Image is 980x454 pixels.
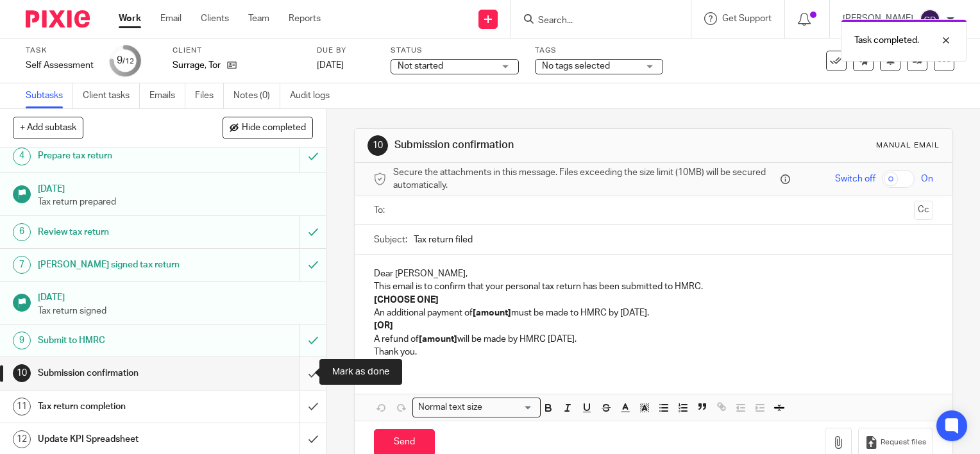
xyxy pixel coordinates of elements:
[317,61,344,70] span: [DATE]
[38,196,314,208] p: Tax return prepared
[317,46,375,56] label: Due by
[487,401,533,414] input: Search for option
[394,139,680,152] h1: Submission confirmation
[835,172,875,185] span: Switch off
[173,59,221,72] p: Surrage, Tor
[367,135,388,156] div: 10
[38,331,204,350] h1: Submit to HMRC
[38,146,204,165] h1: Prepare tax return
[398,62,443,71] span: Not started
[38,364,204,383] h1: Submission confirmation
[374,346,933,358] p: Thank you.
[26,59,94,72] div: Self Assessment
[83,83,140,108] a: Client tasks
[160,12,182,25] a: Email
[195,83,224,108] a: Files
[374,233,407,246] label: Subject:
[416,401,486,414] span: Normal text size
[173,46,301,56] label: Client
[201,12,229,25] a: Clients
[374,321,393,330] strong: [OR]
[13,332,31,349] div: 9
[473,308,511,317] strong: [amount]
[391,46,519,56] label: Status
[854,34,919,47] p: Task completed.
[13,223,31,241] div: 6
[149,83,185,108] a: Emails
[119,12,141,25] a: Work
[248,12,269,25] a: Team
[26,10,90,28] img: Pixie
[223,117,313,139] button: Hide completed
[38,223,204,242] h1: Review tax return
[117,53,134,68] div: 9
[38,397,204,416] h1: Tax return completion
[921,172,933,185] span: On
[242,123,306,133] span: Hide completed
[374,307,933,319] p: An additional payment of must be made to HMRC by [DATE].
[13,364,31,382] div: 10
[233,83,280,108] a: Notes (0)
[13,398,31,416] div: 11
[393,166,777,192] span: Secure the attachments in this message. Files exceeding the size limit (10MB) will be secured aut...
[26,83,73,108] a: Subtasks
[13,147,31,165] div: 4
[38,288,314,304] h1: [DATE]
[13,430,31,448] div: 12
[542,62,610,71] span: No tags selected
[13,256,31,274] div: 7
[374,280,933,293] p: This email is to confirm that your personal tax return has been submitted to HMRC.
[419,335,457,344] strong: [amount]
[374,333,933,346] p: A refund of will be made by HMRC [DATE].
[412,398,541,417] div: Search for option
[26,46,94,56] label: Task
[374,204,388,217] label: To:
[920,9,940,29] img: svg%3E
[38,255,204,274] h1: [PERSON_NAME] signed tax return
[876,140,940,151] div: Manual email
[289,12,321,25] a: Reports
[13,117,83,139] button: + Add subtask
[38,305,314,317] p: Tax return signed
[881,437,926,448] span: Request files
[38,180,314,196] h1: [DATE]
[374,267,933,280] p: Dear [PERSON_NAME],
[38,430,204,449] h1: Update KPI Spreadsheet
[122,58,134,65] small: /12
[914,201,933,220] button: Cc
[290,83,339,108] a: Audit logs
[374,296,439,305] strong: [CHOOSE ONE]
